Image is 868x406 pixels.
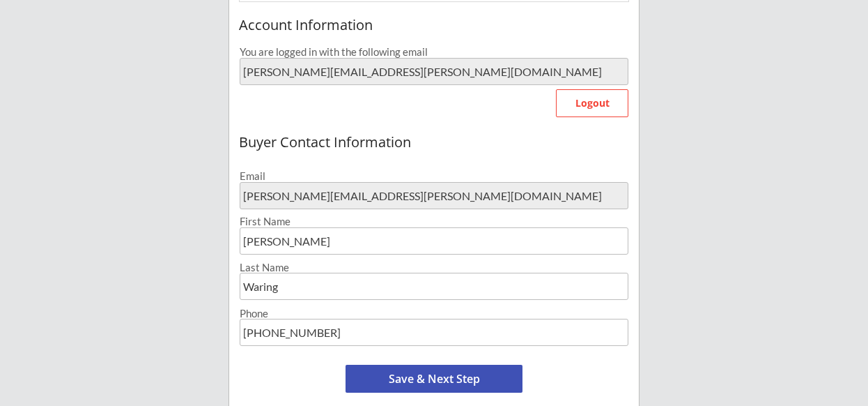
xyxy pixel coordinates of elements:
button: Logout [556,89,628,117]
div: Account Information [239,17,629,33]
div: Phone [240,308,628,319]
div: Email [240,171,628,181]
div: First Name [240,216,628,227]
button: Save & Next Step [346,365,522,393]
div: Last Name [240,262,628,273]
div: Buyer Contact Information [239,135,629,150]
div: You are logged in with the following email [240,47,628,57]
